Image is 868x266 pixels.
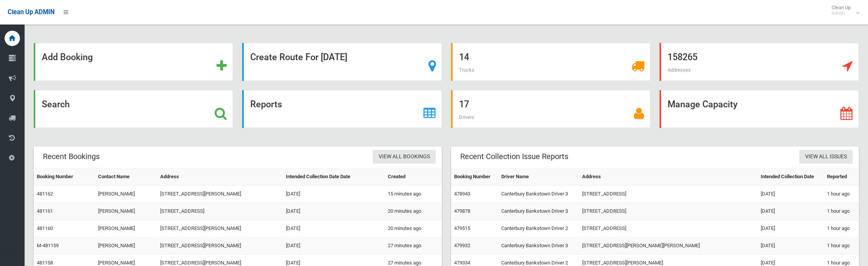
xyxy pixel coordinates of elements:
a: 481158 [37,260,53,266]
a: Manage Capacity [660,90,859,128]
td: 1 hour ago [824,203,859,220]
td: 27 minutes ago [385,237,442,255]
a: 17 Drivers [451,90,650,128]
span: Drivers [459,114,474,120]
td: [DATE] [758,203,824,220]
th: Contact Name [95,168,157,186]
strong: Search [42,99,70,110]
strong: 17 [459,99,469,110]
td: [STREET_ADDRESS] [157,203,283,220]
strong: Create Route For [DATE] [250,52,347,62]
a: 481161 [37,208,53,214]
td: [DATE] [758,186,824,203]
td: [PERSON_NAME] [95,186,157,203]
span: Addresses [668,67,691,73]
a: 479515 [454,225,470,231]
span: Clean Up [828,5,858,16]
td: 20 minutes ago [385,203,442,220]
td: [STREET_ADDRESS][PERSON_NAME] [157,220,283,237]
td: 20 minutes ago [385,220,442,237]
td: [DATE] [283,203,385,220]
td: Canterbury Bankstown Driver 3 [498,237,579,255]
a: Search [34,90,233,128]
a: 481160 [37,225,53,231]
a: Reports [242,90,441,128]
a: View All Bookings [373,150,436,164]
th: Address [579,168,758,186]
a: 481162 [37,191,53,197]
td: Canterbury Bankstown Driver 3 [498,186,579,203]
td: [PERSON_NAME] [95,237,157,255]
th: Driver Name [498,168,579,186]
td: [PERSON_NAME] [95,203,157,220]
a: 158265 Addresses [660,43,859,81]
th: Address [157,168,283,186]
td: [DATE] [283,220,385,237]
a: 478943 [454,191,470,197]
a: 479878 [454,208,470,214]
th: Booking Number [34,168,95,186]
strong: Manage Capacity [668,99,737,110]
td: [STREET_ADDRESS] [579,203,758,220]
strong: Add Booking [42,52,93,62]
th: Created [385,168,442,186]
td: Canterbury Bankstown Driver 3 [498,203,579,220]
a: 479334 [454,260,470,266]
header: Recent Collection Issue Reports [451,149,578,164]
strong: 14 [459,52,469,62]
header: Recent Bookings [34,149,109,164]
span: Trucks [459,67,474,73]
td: [STREET_ADDRESS][PERSON_NAME] [157,237,283,255]
a: 14 Trucks [451,43,650,81]
strong: 158265 [668,52,697,62]
th: Intended Collection Date Date [283,168,385,186]
td: 1 hour ago [824,186,859,203]
td: [STREET_ADDRESS][PERSON_NAME] [157,186,283,203]
td: [STREET_ADDRESS][PERSON_NAME][PERSON_NAME] [579,237,758,255]
td: [DATE] [283,237,385,255]
a: M-481159 [37,243,59,248]
span: Clean Up ADMIN [8,8,54,16]
small: Admin [832,10,851,16]
a: View All Issues [799,150,853,164]
strong: Reports [250,99,282,110]
a: Add Booking [34,43,233,81]
td: 15 minutes ago [385,186,442,203]
a: 479932 [454,243,470,248]
td: [DATE] [758,237,824,255]
th: Intended Collection Date [758,168,824,186]
td: 1 hour ago [824,220,859,237]
td: 1 hour ago [824,237,859,255]
th: Reported [824,168,859,186]
th: Booking Number [451,168,498,186]
td: [DATE] [758,220,824,237]
td: [STREET_ADDRESS] [579,186,758,203]
a: Create Route For [DATE] [242,43,441,81]
td: [DATE] [283,186,385,203]
td: [STREET_ADDRESS] [579,220,758,237]
td: [PERSON_NAME] [95,220,157,237]
td: Canterbury Bankstown Driver 2 [498,220,579,237]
